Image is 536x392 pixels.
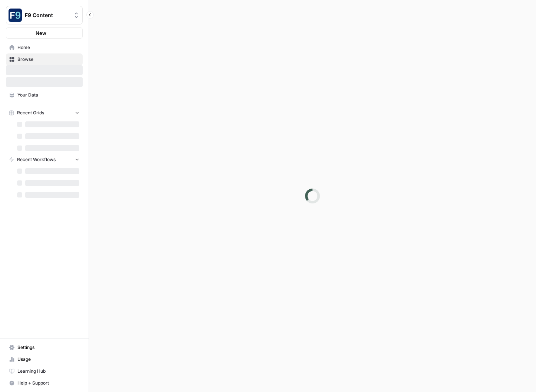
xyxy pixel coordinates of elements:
[36,29,46,37] span: New
[6,154,83,165] button: Recent Workflows
[6,42,83,53] a: Home
[17,156,56,163] span: Recent Workflows
[6,53,83,65] a: Browse
[17,344,79,351] span: Settings
[17,356,79,363] span: Usage
[6,353,83,365] a: Usage
[25,12,70,19] span: F9 Content
[17,368,79,375] span: Learning Hub
[6,89,83,101] a: Your Data
[17,92,79,98] span: Your Data
[17,380,79,386] span: Help + Support
[6,342,83,353] a: Settings
[6,27,83,39] button: New
[9,9,22,22] img: F9 Content Logo
[6,365,83,377] a: Learning Hub
[6,377,83,389] button: Help + Support
[17,56,79,63] span: Browse
[6,6,83,24] button: Workspace: F9 Content
[17,110,44,116] span: Recent Grids
[6,107,83,118] button: Recent Grids
[17,44,79,51] span: Home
